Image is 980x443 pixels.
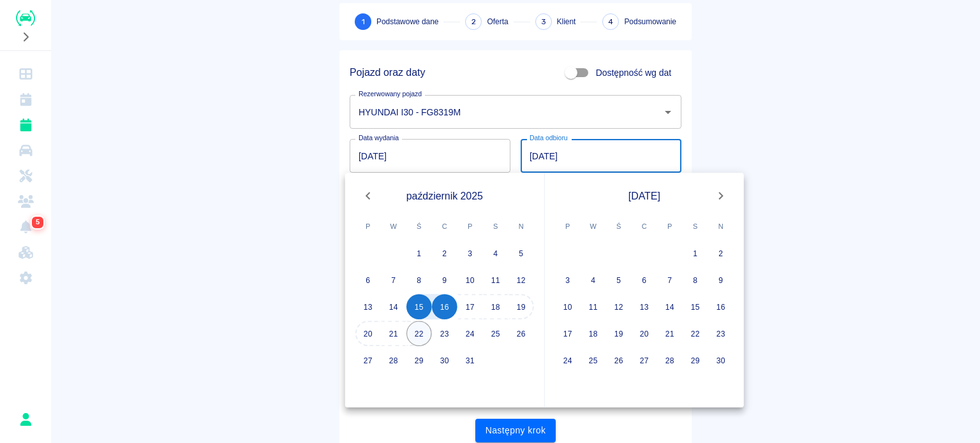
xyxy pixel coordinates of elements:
button: 20 [355,321,381,346]
button: 22 [406,321,432,346]
span: czwartek [633,214,656,239]
button: 22 [683,321,708,346]
button: 7 [381,267,406,293]
button: 24 [457,321,483,346]
button: Następny krok [475,419,556,442]
span: 3 [541,15,546,29]
button: 13 [632,294,657,319]
button: 25 [581,347,606,373]
label: Data wydania [359,133,399,143]
button: 4 [581,267,606,293]
button: 11 [581,294,606,319]
span: [DATE] [628,188,660,204]
button: 5 [509,240,534,266]
a: Widget WWW [5,240,46,265]
button: 26 [606,347,632,373]
a: Klienci [5,189,46,214]
button: 23 [432,321,457,346]
button: 31 [457,347,483,373]
input: DD.MM.YYYY [350,139,510,173]
img: Renthelp [16,10,35,26]
button: 23 [708,321,734,346]
button: 15 [406,294,432,319]
a: Dashboard [5,61,46,87]
button: 19 [509,294,534,319]
button: 13 [355,294,381,319]
span: Dostępność wg dat [596,66,671,80]
button: 17 [457,294,483,319]
a: Rezerwacje [5,112,46,138]
button: Next month [708,183,734,208]
button: 19 [606,321,632,346]
button: 2 [432,240,457,266]
button: 27 [355,347,381,373]
button: 6 [632,267,657,293]
button: 10 [555,294,581,319]
button: 30 [708,347,734,373]
button: 1 [683,240,708,266]
button: 17 [555,321,581,346]
button: 29 [406,347,432,373]
a: Kalendarz [5,87,46,112]
button: 8 [406,267,432,293]
a: Flota [5,138,46,163]
button: Previous month [355,183,381,208]
button: 18 [483,294,509,319]
button: 28 [657,347,683,373]
button: 11 [483,267,509,293]
span: wtorek [582,214,605,239]
button: 14 [381,294,406,319]
label: Rezerwowany pojazd [359,89,422,99]
span: sobota [684,214,707,239]
button: Rafał Płaza [12,406,39,433]
span: 1 [362,15,365,29]
button: 15 [683,294,708,319]
button: 26 [509,321,534,346]
button: 7 [657,267,683,293]
button: 16 [432,294,457,319]
button: 14 [657,294,683,319]
button: Otwórz [659,103,677,121]
button: 3 [457,240,483,266]
span: Podsumowanie [624,16,676,27]
span: wtorek [382,214,405,239]
span: październik 2025 [406,188,483,204]
button: 4 [483,240,509,266]
span: niedziela [709,214,732,239]
span: 4 [608,15,613,29]
button: 12 [509,267,534,293]
span: piątek [459,214,482,239]
button: 6 [355,267,381,293]
span: czwartek [433,214,456,239]
button: 27 [632,347,657,373]
button: 20 [632,321,657,346]
span: niedziela [510,214,533,239]
button: Rozwiń nawigację [16,29,35,45]
button: 21 [657,321,683,346]
button: 24 [555,347,581,373]
span: środa [607,214,630,239]
button: 16 [708,294,734,319]
button: 1 [406,240,432,266]
button: 25 [483,321,509,346]
span: 2 [471,15,476,29]
button: 18 [581,321,606,346]
span: poniedziałek [556,214,579,239]
span: piątek [658,214,681,239]
input: DD.MM.YYYY [521,139,681,173]
span: Oferta [487,16,508,27]
label: Data odbioru [530,133,568,143]
button: 21 [381,321,406,346]
a: Serwisy [5,163,46,189]
h5: Pojazd oraz daty [350,66,425,79]
span: środa [408,214,431,239]
a: Ustawienia [5,265,46,291]
button: 28 [381,347,406,373]
span: poniedziałek [357,214,380,239]
button: 30 [432,347,457,373]
button: 9 [708,267,734,293]
button: 2 [708,240,734,266]
button: 5 [606,267,632,293]
button: 9 [432,267,457,293]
